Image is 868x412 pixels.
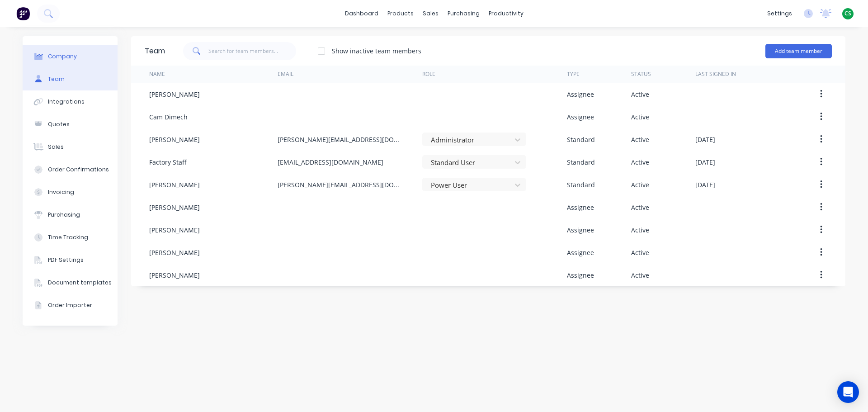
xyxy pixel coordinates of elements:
div: Assignee [567,225,594,235]
div: settings [763,7,797,20]
button: Quotes [23,113,118,136]
div: Active [631,270,649,280]
button: Sales [23,136,118,158]
div: sales [418,7,443,20]
button: Team [23,68,118,90]
div: [DATE] [695,180,715,189]
div: [PERSON_NAME] [149,135,200,144]
div: Active [631,135,649,144]
div: [DATE] [695,157,715,167]
input: Search for team members... [208,42,297,60]
div: [DATE] [695,135,715,144]
div: products [383,7,418,20]
div: [PERSON_NAME] [149,270,200,280]
div: Integrations [48,98,85,106]
div: Order Importer [48,301,92,309]
div: Active [631,248,649,257]
div: [PERSON_NAME] [149,90,200,99]
div: Purchasing [48,211,80,219]
div: [PERSON_NAME] [149,248,200,257]
div: Active [631,203,649,212]
div: Document templates [48,279,112,287]
div: purchasing [443,7,484,20]
div: Assignee [567,90,594,99]
button: Add team member [765,44,832,58]
button: Time Tracking [23,226,118,249]
div: productivity [484,7,528,20]
div: [PERSON_NAME] [149,203,200,212]
button: Document templates [23,271,118,294]
div: Standard [567,157,595,167]
div: Last signed in [695,70,736,78]
div: [PERSON_NAME][EMAIL_ADDRESS][DOMAIN_NAME] [278,180,404,189]
div: Sales [48,143,64,151]
div: Active [631,180,649,189]
div: Factory Staff [149,157,187,167]
div: [EMAIL_ADDRESS][DOMAIN_NAME] [278,157,383,167]
div: Invoicing [48,188,74,196]
div: Email [278,70,293,78]
div: Company [48,52,77,61]
button: Purchasing [23,204,118,226]
div: Active [631,90,649,99]
span: CS [844,9,851,18]
div: Name [149,70,165,78]
div: Standard [567,135,595,144]
div: Assignee [567,203,594,212]
div: [PERSON_NAME] [149,180,200,189]
div: Standard [567,180,595,189]
button: Integrations [23,90,118,113]
button: Order Confirmations [23,158,118,181]
div: [PERSON_NAME][EMAIL_ADDRESS][DOMAIN_NAME] [278,135,404,144]
div: Active [631,225,649,235]
div: Type [567,70,580,78]
div: Active [631,157,649,167]
div: Team [145,46,165,57]
div: Assignee [567,112,594,122]
button: Company [23,45,118,68]
div: [PERSON_NAME] [149,225,200,235]
div: Quotes [48,120,70,128]
div: Cam Dimech [149,112,188,122]
div: Team [48,75,65,83]
div: Time Tracking [48,233,88,242]
div: PDF Settings [48,256,84,264]
div: Show inactive team members [332,46,421,56]
button: Order Importer [23,294,118,317]
div: Status [631,70,651,78]
div: Role [422,70,435,78]
div: Active [631,112,649,122]
button: Invoicing [23,181,118,204]
div: Assignee [567,270,594,280]
div: Open Intercom Messenger [837,381,859,403]
div: Assignee [567,248,594,257]
img: Factory [16,7,30,20]
div: Order Confirmations [48,166,109,174]
a: dashboard [340,7,383,20]
button: PDF Settings [23,249,118,271]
